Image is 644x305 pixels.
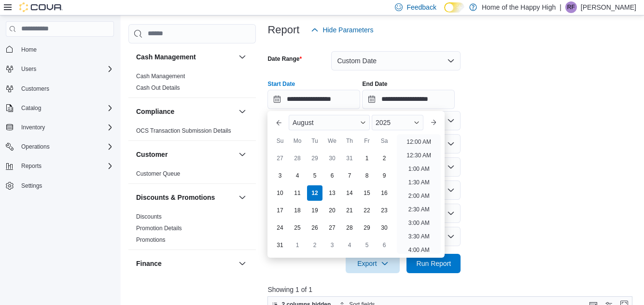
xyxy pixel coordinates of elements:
div: day-30 [324,151,340,166]
button: Export [346,254,400,273]
button: Finance [237,258,248,269]
div: Customer [128,168,256,183]
button: Open list of options [447,117,455,125]
div: day-21 [342,203,357,218]
span: Inventory [21,124,45,131]
div: Th [342,133,357,149]
button: Customers [2,82,118,96]
li: 12:30 AM [403,150,435,161]
span: August [293,119,314,126]
div: day-23 [377,203,392,218]
button: Customer [237,149,248,160]
a: Home [17,44,41,55]
div: day-14 [342,185,357,201]
div: day-8 [359,168,375,183]
div: day-4 [290,168,305,183]
div: We [324,133,340,149]
li: 1:00 AM [405,163,434,175]
div: day-20 [324,203,340,218]
li: 2:30 AM [405,204,434,215]
button: Open list of options [447,163,455,171]
div: day-4 [342,237,357,253]
div: day-3 [272,168,288,183]
a: OCS Transaction Submission Details [136,127,231,134]
div: day-15 [359,185,375,201]
span: OCS Transaction Submission Details [136,127,231,135]
div: day-25 [290,220,305,236]
div: day-10 [272,185,288,201]
input: Press the down key to open a popover containing a calendar. [362,90,455,109]
button: Custom Date [331,51,461,70]
button: Home [2,42,118,56]
div: day-5 [359,237,375,253]
a: Promotions [136,236,166,243]
button: Next month [426,115,441,130]
div: Fr [359,133,375,149]
label: Date Range [267,55,302,63]
h3: Customer [136,150,168,159]
div: day-31 [342,151,357,166]
button: Users [17,63,40,75]
button: Reports [2,159,118,173]
button: Cash Management [237,51,248,63]
a: Customers [17,83,53,95]
div: day-30 [377,220,392,236]
div: Cash Management [128,70,256,97]
span: Customer Queue [136,170,180,178]
span: Feedback [406,2,436,12]
div: Sa [377,133,392,149]
span: Users [21,65,36,73]
span: Export [351,254,394,273]
div: day-28 [290,151,305,166]
h3: Cash Management [136,52,196,62]
div: Mo [290,133,305,149]
div: day-7 [342,168,357,183]
div: day-6 [324,168,340,183]
span: 2025 [376,119,391,126]
span: Home [17,43,114,55]
div: Su [272,133,288,149]
button: Compliance [237,106,248,117]
div: day-6 [377,237,392,253]
div: day-26 [307,220,322,236]
div: day-9 [377,168,392,183]
button: Compliance [136,107,235,116]
button: Operations [2,140,118,153]
span: Run Report [417,259,451,268]
div: Button. Open the year selector. 2025 is currently selected. [372,115,423,130]
li: 3:00 AM [405,217,434,229]
span: Catalog [17,102,114,114]
span: Home [21,46,37,54]
label: End Date [362,80,387,88]
span: Users [17,63,114,75]
li: 12:00 AM [403,136,435,148]
ul: Time [397,134,441,254]
button: Open list of options [447,140,455,148]
span: Catalog [21,104,41,112]
div: Reshawn Facey [565,1,577,13]
div: Button. Open the month selector. August is currently selected. [289,115,370,130]
button: Operations [17,141,54,152]
div: day-11 [290,185,305,201]
span: Hide Parameters [322,25,373,35]
div: day-28 [342,220,357,236]
span: Discounts [136,213,162,221]
h3: Report [267,24,299,36]
h3: Discounts & Promotions [136,193,215,202]
span: Inventory [17,122,114,133]
li: 3:30 AM [405,231,434,242]
button: Hide Parameters [307,20,377,40]
div: August, 2025 [271,150,393,254]
div: Discounts & Promotions [128,211,256,250]
div: day-2 [377,151,392,166]
button: Run Report [406,254,461,273]
div: day-17 [272,203,288,218]
p: [PERSON_NAME] [581,1,636,13]
span: RF [567,1,575,13]
input: Dark Mode [444,2,464,13]
div: day-3 [324,237,340,253]
span: Cash Out Details [136,84,180,92]
div: day-16 [377,185,392,201]
span: Settings [17,180,114,192]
